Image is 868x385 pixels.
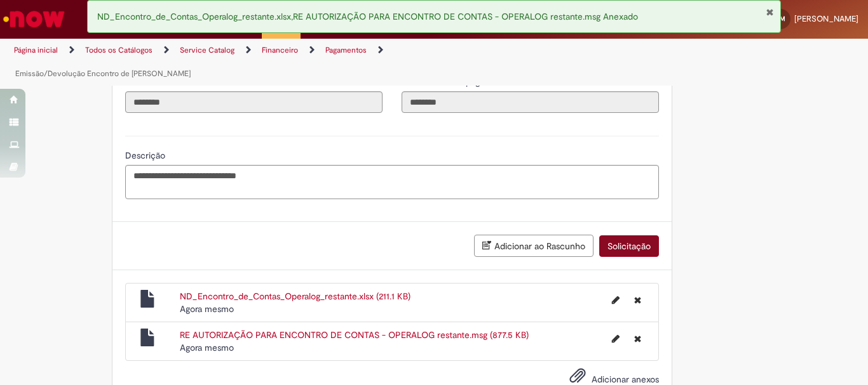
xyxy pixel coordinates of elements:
a: ND_Encontro_de_Contas_Operalog_restante.xlsx (211.1 KB) [180,290,410,302]
a: Todos os Catálogos [85,45,153,55]
a: Service Catalog [180,45,234,55]
ul: Trilhas de página [10,39,569,86]
textarea: Descrição [125,165,659,199]
time: 29/09/2025 17:20:09 [180,342,234,353]
span: Descrição [125,150,168,161]
img: ServiceNow [1,6,67,32]
a: Página inicial [14,45,58,55]
button: Editar nome de arquivo ND_Encontro_de_Contas_Operalog_restante.xlsx [604,290,627,310]
input: Somatório dos montantes dos documentos SAP [125,91,383,113]
span: Agora mesmo [180,342,234,353]
span: Adicionar anexos [592,374,659,385]
button: Editar nome de arquivo RE AUTORIZAÇÃO PARA ENCONTRO DE CONTAS - OPERALOG restante.msg [604,329,627,349]
button: Excluir ND_Encontro_de_Contas_Operalog_restante.xlsx [627,290,649,310]
span: ND_Encontro_de_Contas_Operalog_restante.xlsx,RE AUTORIZAÇÃO PARA ENCONTRO DE CONTAS - OPERALOG re... [97,11,638,22]
button: Adicionar ao Rascunho [474,235,593,257]
span: Agora mesmo [180,303,234,315]
span: [PERSON_NAME] [794,13,858,24]
button: Solicitação [599,235,659,257]
button: Excluir RE AUTORIZAÇÃO PARA ENCONTRO DE CONTAS - OPERALOG restante.msg [627,329,649,349]
a: Pagamentos [325,45,367,55]
a: Financeiro [262,45,298,55]
input: Saldo residual a pagar/Valor a ser devolvido [402,91,659,113]
time: 29/09/2025 17:20:09 [180,303,234,315]
button: Fechar Notificação [766,7,774,17]
a: RE AUTORIZAÇÃO PARA ENCONTRO DE CONTAS - OPERALOG restante.msg (877.5 KB) [180,329,529,341]
a: Emissão/Devolução Encontro de [PERSON_NAME] [15,69,191,79]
